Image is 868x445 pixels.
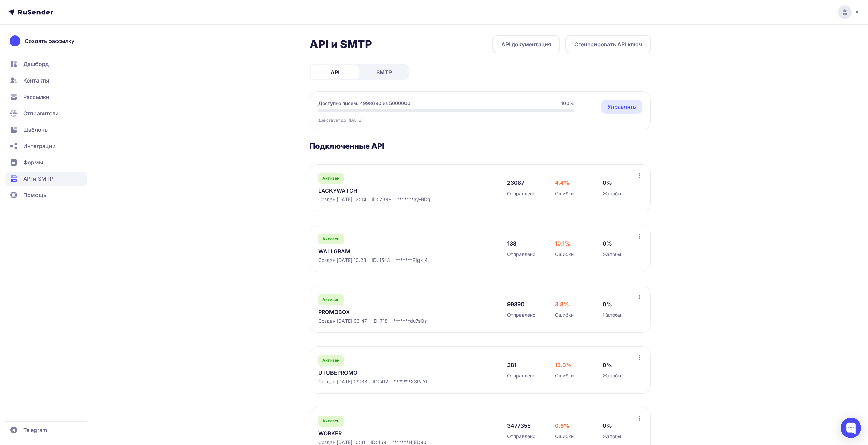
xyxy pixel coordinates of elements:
button: Сгенерировать API ключ [565,35,651,53]
span: E1gx_4 [412,257,428,264]
span: Telegram [23,426,47,434]
a: API документация [492,35,560,53]
span: Создан [DATE] 12:04 [318,196,366,203]
a: UTUBEPROMO [318,369,458,377]
span: Жалобы [603,312,621,318]
span: Формы [23,158,43,166]
span: 10.1% [555,239,570,248]
span: Отправлено [507,372,535,379]
span: Отправлено [507,312,535,318]
span: Контакты [23,76,49,85]
span: Доступно писем: 4998690 из 5000000 [318,100,410,107]
span: ID: 718 [372,317,388,324]
span: Активен [322,176,339,181]
span: Отправители [23,109,59,117]
span: API [330,68,339,76]
span: 99890 [507,300,525,308]
span: Ошибки [555,312,574,318]
span: XSPJYI [411,378,427,385]
span: Создать рассылку [25,37,74,45]
span: Помощь [23,191,46,199]
span: 0% [603,300,612,308]
a: API [311,65,359,79]
span: Жалобы [603,433,621,440]
span: Активен [322,358,339,363]
span: Действует до: [DATE] [318,118,362,123]
span: ID: 2399 [372,196,392,203]
h3: Подключенные API [310,141,651,151]
span: 138 [507,239,516,248]
span: Активен [322,418,339,424]
span: Рассылки [23,93,49,101]
span: Ошибки [555,433,574,440]
span: Жалобы [603,372,621,379]
span: Ошибки [555,190,574,197]
span: Отправлено [507,190,535,197]
a: SMTP [360,65,408,79]
span: ay-BDg [414,196,430,203]
span: Создан [DATE] 10:23 [318,257,366,264]
span: 0% [603,421,612,430]
span: 0% [603,239,612,248]
span: Активен [322,297,339,302]
a: PROMOBOX [318,308,458,316]
span: API и SMTP [23,175,53,183]
span: Жалобы [603,190,621,197]
span: Активен [322,236,339,242]
span: 3.8% [555,300,569,308]
span: ID: 412 [373,378,388,385]
span: 281 [507,361,516,369]
span: 100% [561,100,574,107]
span: Создан [DATE] 03:47 [318,317,367,324]
span: du7sQs [410,317,427,324]
a: LACKYWATCH [318,187,458,195]
span: 0% [603,361,612,369]
span: SMTP [376,68,392,76]
span: Шаблоны [23,125,49,134]
span: 4.4% [555,179,569,187]
span: Дашборд [23,60,49,68]
span: Ошибки [555,372,574,379]
span: Интеграции [23,142,56,150]
span: Отправлено [507,433,535,440]
a: WORKER [318,429,458,437]
span: 12.0% [555,361,572,369]
span: 0% [603,179,612,187]
span: Ошибки [555,251,574,258]
a: WALLGRAM [318,247,458,255]
a: Telegram [5,423,87,437]
span: 0.6% [555,421,569,430]
span: 23087 [507,179,524,187]
span: ID: 1543 [372,257,390,264]
span: 3477355 [507,421,531,430]
span: Жалобы [603,251,621,258]
span: Создан [DATE] 09:38 [318,378,367,385]
h2: API и SMTP [310,38,372,51]
a: Управлять [601,100,642,114]
span: Отправлено [507,251,535,258]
